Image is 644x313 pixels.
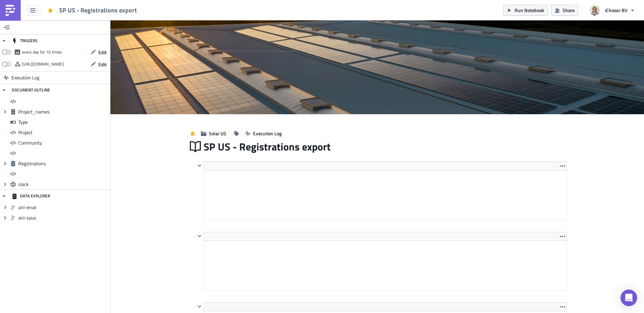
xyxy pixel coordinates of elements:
[18,109,108,115] span: Project_names
[18,140,108,146] span: Community
[621,290,637,306] div: Open Intercom Messenger
[585,3,639,18] button: iChoosr BV
[195,232,204,240] button: Hide content
[18,160,108,167] span: Registrations
[563,7,575,14] span: Share
[209,130,226,137] span: Solar US
[18,119,108,125] span: Type
[18,181,108,187] span: slack
[204,170,567,220] iframe: Rich Text Area
[589,4,601,16] img: Avatar
[110,20,644,114] img: Cover Image
[22,47,62,57] div: every day for 10 times
[204,140,331,153] span: SP US - Registrations export
[253,130,282,137] span: Execution Log
[242,128,285,139] button: Execution Log
[18,204,108,211] span: anl-enuk
[98,49,107,56] span: Edit
[195,302,204,311] button: Hide content
[551,5,578,16] button: Share
[12,190,50,202] div: DATA EXPLORER
[11,71,39,84] span: Execution Log
[59,6,138,14] span: SP US - Registrations export
[87,47,110,58] button: Edit
[18,215,108,221] span: anl-spus
[195,162,204,170] button: Hide content
[605,7,627,14] span: iChoosr BV
[12,84,50,96] div: DOCUMENT OUTLINE
[87,59,110,70] button: Edit
[503,5,548,16] button: Run Notebook
[12,35,38,47] div: TRIGGERS
[5,5,16,16] img: PushMetrics
[18,129,108,136] span: Project
[204,241,567,290] iframe: Rich Text Area
[515,7,544,14] span: Run Notebook
[197,128,230,139] button: Solar US
[22,59,64,69] div: https://pushmetrics.io/api/v1/report/eZlm3P4rVg/webhook?token=f7db65c6dfa649b4954a33446949993d
[98,61,107,68] span: Edit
